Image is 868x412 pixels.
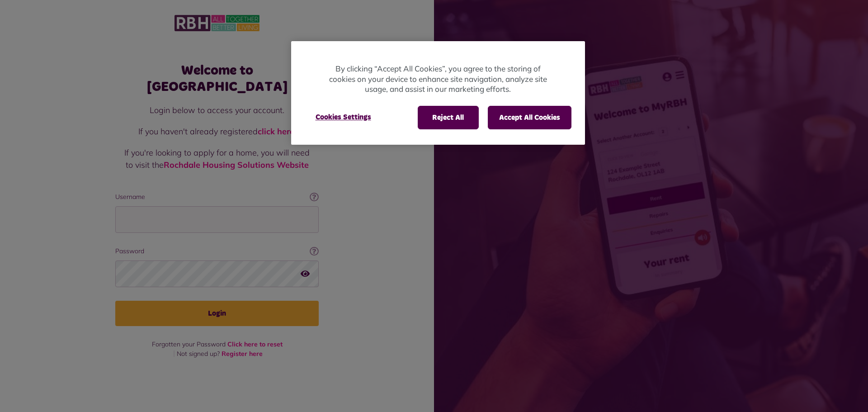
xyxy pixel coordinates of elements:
button: Cookies Settings [305,106,382,128]
button: Reject All [418,106,479,129]
div: Cookie banner [291,41,585,145]
p: By clicking “Accept All Cookies”, you agree to the storing of cookies on your device to enhance s... [327,64,549,95]
button: Accept All Cookies [488,106,571,129]
div: Privacy [291,41,585,145]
